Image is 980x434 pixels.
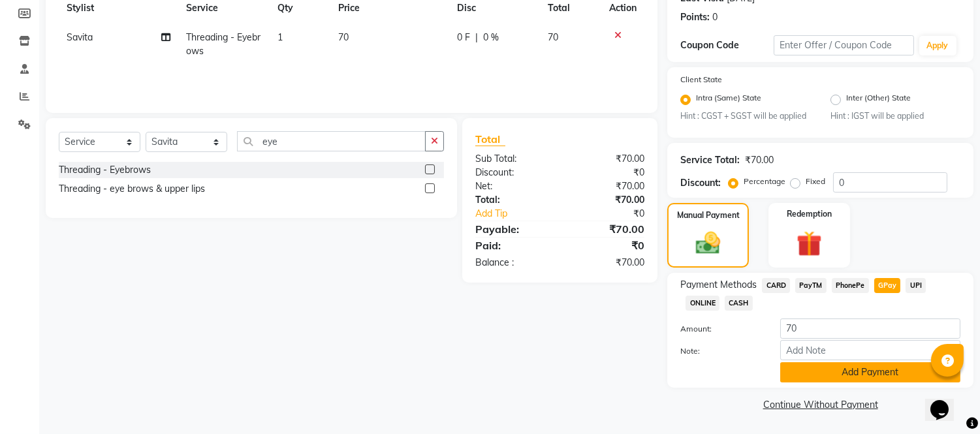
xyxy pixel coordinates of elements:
div: ₹0 [560,238,655,253]
div: ₹0 [560,166,655,179]
a: Add Tip [466,207,576,221]
small: Hint : CGST + SGST will be applied [680,110,810,122]
div: ₹70.00 [560,193,655,207]
span: 70 [338,31,349,43]
label: Note: [671,345,770,357]
input: Enter Offer / Coupon Code [774,35,913,55]
span: PayTM [795,278,827,293]
input: Add Note [780,340,960,360]
div: Balance : [466,256,560,270]
div: Service Total: [680,153,740,167]
input: Search or Scan [237,131,426,151]
span: UPI [906,278,926,293]
label: Amount: [671,323,770,335]
a: Continue Without Payment [670,398,971,412]
label: Client State [680,74,722,85]
span: PhonePe [832,278,869,293]
span: Savita [67,31,93,43]
div: Sub Total: [466,152,560,166]
span: 0 F [457,31,470,44]
span: Total [475,132,505,146]
div: Threading - Eyebrows [59,163,151,177]
iframe: chat widget [925,382,967,421]
span: CASH [725,296,753,311]
div: Paid: [466,238,560,253]
div: Discount: [680,176,721,190]
div: Net: [466,179,560,193]
div: ₹0 [576,207,655,221]
div: Payable: [466,221,560,237]
div: Total: [466,193,560,207]
div: Threading - eye brows & upper lips [59,182,205,196]
label: Percentage [744,176,785,187]
span: | [475,31,478,44]
span: 0 % [483,31,499,44]
div: Points: [680,10,710,24]
div: ₹70.00 [560,179,655,193]
label: Fixed [806,176,825,187]
div: ₹70.00 [745,153,774,167]
label: Intra (Same) State [696,92,761,108]
label: Manual Payment [677,209,740,221]
div: Discount: [466,166,560,179]
div: 0 [712,10,718,24]
input: Amount [780,318,960,339]
div: ₹70.00 [560,256,655,270]
label: Redemption [787,208,832,220]
span: CARD [762,278,790,293]
img: _cash.svg [688,229,727,257]
div: Coupon Code [680,39,774,52]
span: 70 [548,31,558,43]
label: Inter (Other) State [846,92,911,108]
span: 1 [277,31,283,43]
div: ₹70.00 [560,152,655,166]
span: ONLINE [686,296,719,311]
button: Apply [919,36,956,55]
small: Hint : IGST will be applied [830,110,960,122]
button: Add Payment [780,362,960,382]
span: Threading - Eyebrows [186,31,261,57]
img: _gift.svg [789,228,830,260]
span: GPay [874,278,901,293]
div: ₹70.00 [560,221,655,237]
span: Payment Methods [680,278,757,292]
